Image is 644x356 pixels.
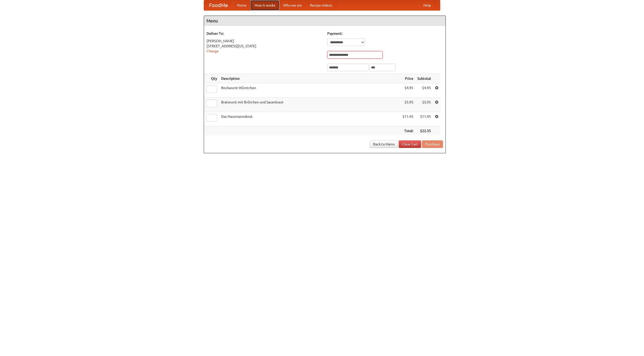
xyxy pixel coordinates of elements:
[400,112,415,126] td: $11.45
[419,0,435,10] a: Help
[415,83,433,98] td: $4.95
[207,49,219,53] a: Change
[204,16,446,26] h4: Menu
[370,140,398,148] a: Back to Menu
[327,31,443,36] h5: Payment:
[233,0,251,10] a: Home
[400,98,415,112] td: $5.95
[422,140,443,148] button: Purchase
[219,112,400,126] td: Das Hausmannskost
[415,74,433,83] th: Subtotal
[204,0,233,10] a: FoodMe
[415,98,433,112] td: $5.95
[279,0,306,10] a: Who we are
[399,140,421,148] a: Clear Cart
[251,0,279,10] a: How it works
[306,0,336,10] a: Recipe videos
[207,38,322,44] div: [PERSON_NAME]
[400,126,415,136] th: Total:
[204,74,219,83] th: Qty
[207,44,322,49] div: [STREET_ADDRESS][US_STATE]
[219,74,400,83] th: Description
[400,83,415,98] td: $4.95
[219,98,400,112] td: Bratwurst mit Brötchen und Sauerkraut
[415,112,433,126] td: $11.45
[219,83,400,98] td: Bockwurst Würstchen
[415,126,433,136] th: $22.35
[400,74,415,83] th: Price
[207,31,322,36] h5: Deliver To:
